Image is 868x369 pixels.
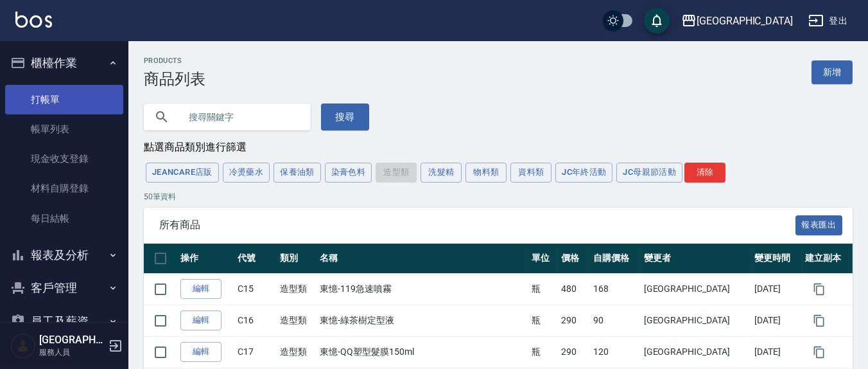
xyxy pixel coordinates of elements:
a: 編輯 [180,342,221,362]
button: save [644,8,670,33]
img: Person [10,333,36,359]
th: 單位 [528,244,557,274]
button: 搜尋 [321,104,369,130]
button: 報表匯出 [795,215,843,235]
td: 瓶 [528,305,557,336]
td: C15 [234,273,277,305]
h5: [GEOGRAPHIC_DATA] [39,334,105,346]
td: 480 [558,273,590,305]
button: 冷燙藥水 [223,163,270,183]
td: 東憶-QQ塑型髮膜150ml [317,336,528,368]
button: 物料類 [465,163,507,183]
th: 自購價格 [590,244,641,274]
th: 價格 [558,244,590,274]
td: 東憶-119急速噴霧 [317,273,528,305]
button: [GEOGRAPHIC_DATA] [676,8,798,34]
th: 類別 [277,244,317,274]
td: 東憶-綠茶樹定型液 [317,305,528,336]
td: [GEOGRAPHIC_DATA] [641,336,752,368]
button: JC母親節活動 [616,163,682,183]
button: 客戶管理 [5,271,123,305]
td: [GEOGRAPHIC_DATA] [641,305,752,336]
input: 搜尋關鍵字 [180,100,300,134]
td: 造型類 [277,336,317,368]
p: 50 筆資料 [144,191,853,203]
td: 瓶 [528,273,557,305]
td: 造型類 [277,305,317,336]
td: 造型類 [277,273,317,305]
a: 編輯 [180,279,221,299]
button: 清除 [684,163,725,183]
td: 168 [590,273,641,305]
button: 櫃檯作業 [5,46,123,80]
a: 材料自購登錄 [5,174,123,203]
button: 染膏色料 [325,163,372,183]
h3: 商品列表 [144,70,205,88]
a: 現金收支登錄 [5,144,123,174]
a: 編輯 [180,310,221,330]
p: 服務人員 [39,346,105,358]
button: JC年終活動 [555,163,612,183]
a: 打帳單 [5,85,123,114]
button: JeanCare店販 [146,163,219,183]
th: 變更者 [641,244,752,274]
td: [DATE] [751,336,802,368]
button: 報表及分析 [5,239,123,272]
td: 120 [590,336,641,368]
button: 洗髮精 [421,163,462,183]
img: Logo [15,12,52,28]
td: 瓶 [528,336,557,368]
td: [DATE] [751,273,802,305]
td: [GEOGRAPHIC_DATA] [641,273,752,305]
button: 保養油類 [273,163,321,183]
a: 帳單列表 [5,114,123,144]
td: C16 [234,305,277,336]
th: 代號 [234,244,277,274]
a: 新增 [812,60,853,84]
th: 建立副本 [802,244,853,274]
a: 每日結帳 [5,204,123,233]
td: 290 [558,305,590,336]
td: [DATE] [751,305,802,336]
div: [GEOGRAPHIC_DATA] [697,13,793,29]
h2: Products [144,57,205,65]
td: 290 [558,336,590,368]
button: 員工及薪資 [5,305,123,338]
button: 資料類 [510,163,551,183]
a: 報表匯出 [795,219,843,231]
button: 登出 [803,9,853,33]
th: 操作 [177,244,234,274]
div: 點選商品類別進行篩選 [144,141,853,154]
th: 變更時間 [751,244,802,274]
span: 所有商品 [159,219,795,231]
td: C17 [234,336,277,368]
td: 90 [590,305,641,336]
th: 名稱 [317,244,528,274]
